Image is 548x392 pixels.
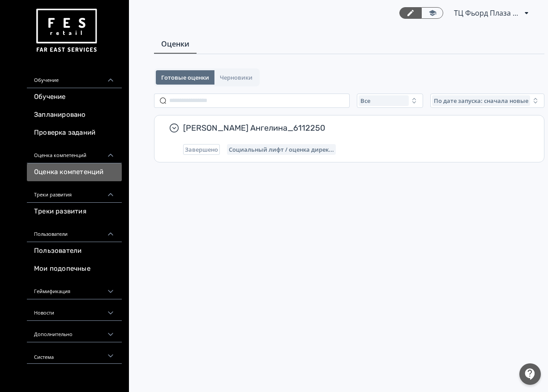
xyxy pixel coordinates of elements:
div: Треки развития [27,181,122,203]
div: Новости [27,299,122,321]
span: ТЦ Фьорд Плаза Псков ХС 6112250 [454,8,521,18]
a: Переключиться в режим ученика [421,7,443,19]
div: Дополнительно [27,321,122,342]
span: [PERSON_NAME] Ангелина_6112250 [183,123,522,133]
a: Мои подопечные [27,260,122,278]
a: Оценка компетенций [27,163,122,181]
span: Оценки [161,38,189,49]
div: Система [27,342,122,364]
a: Запланировано [27,106,122,124]
span: Черновики [220,74,253,81]
span: Социальный лифт / оценка директора магазина [229,146,334,153]
a: Треки развития [27,203,122,221]
span: Готовые оценки [161,74,209,81]
button: Все [357,94,423,108]
span: Завершено [185,146,218,153]
div: Оценка компетенций [27,142,122,163]
a: Обучение [27,88,122,106]
div: Обучение [27,67,122,88]
button: Готовые оценки [156,70,214,85]
a: Проверка заданий [27,124,122,142]
div: Геймификация [27,278,122,299]
span: По дате запуска: сначала новые [434,97,528,104]
div: Пользователи [27,221,122,242]
a: Пользователи [27,242,122,260]
button: Черновики [214,70,258,85]
span: Все [360,97,370,104]
img: https://files.teachbase.ru/system/account/57463/logo/medium-936fc5084dd2c598f50a98b9cbe0469a.png [34,5,98,56]
button: По дате запуска: сначала новые [430,94,544,108]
